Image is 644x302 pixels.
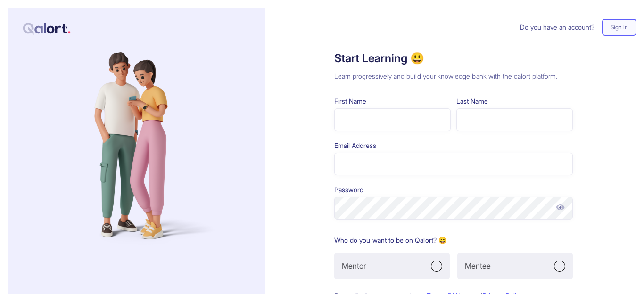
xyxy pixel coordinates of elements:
h3: Learn progressively and build your knowledge bank with the qalort platform. [334,72,573,81]
span: Do you have an account? [520,22,594,33]
button: Sign In [602,19,636,36]
p: Password [334,185,573,195]
p: Mentee [465,260,491,272]
p: Mentor [342,260,366,272]
span: Terms Of Use [427,291,468,299]
h1: Start Learning 😃 [334,51,573,66]
p: Last Name [456,96,573,106]
p: Email Address [334,140,573,151]
a: Sign In [594,19,644,36]
p: First Name [334,96,451,106]
span: Privacy Policy [482,291,523,299]
p: By continuing, you agree to our , and [334,291,573,300]
p: Who do you want to be on Qalort? 😄 [334,235,573,246]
